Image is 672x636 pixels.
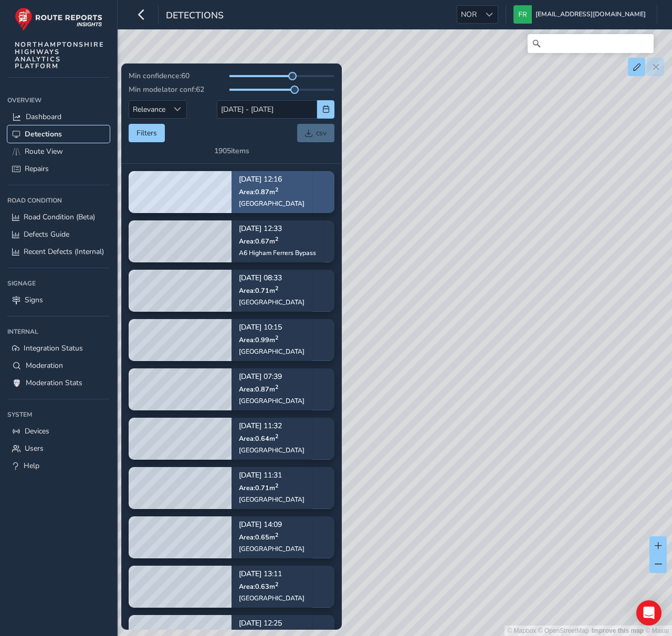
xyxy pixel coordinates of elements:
span: Integration Status [24,343,83,353]
a: Users [7,440,110,457]
a: Integration Status [7,340,110,357]
span: Area: 0.99 m [239,335,278,344]
a: Moderation [7,357,110,374]
div: [GEOGRAPHIC_DATA] [239,446,304,454]
sup: 2 [275,432,278,440]
a: Detections [7,125,110,143]
span: Min modelator conf: [129,84,196,94]
sup: 2 [275,580,278,588]
sup: 2 [275,531,278,539]
div: 1905 items [214,146,249,156]
span: 60 [181,71,190,81]
span: [EMAIL_ADDRESS][DOMAIN_NAME] [535,5,646,24]
div: Sort by Date [169,101,186,118]
span: Area: 0.87 m [239,385,278,394]
span: Detections [166,9,224,24]
sup: 2 [275,383,278,391]
span: Detections [25,129,62,139]
span: NOR [457,6,480,23]
span: Relevance [129,101,169,118]
span: Area: 0.67 m [239,237,278,246]
p: [DATE] 12:25 [239,620,304,628]
sup: 2 [275,334,278,342]
span: Area: 0.71 m [239,286,278,295]
div: [GEOGRAPHIC_DATA] [239,298,304,306]
p: [DATE] 14:09 [239,522,304,529]
a: csv [297,124,334,142]
a: Route View [7,143,110,160]
span: Area: 0.87 m [239,187,278,196]
a: Recent Defects (Internal) [7,243,110,260]
span: Recent Defects (Internal) [24,247,104,257]
p: [DATE] 10:15 [239,324,304,332]
input: Search [528,34,654,53]
p: [DATE] 07:39 [239,374,304,381]
img: diamond-layout [513,5,532,24]
span: Road Condition (Beta) [24,212,95,222]
span: Devices [25,426,49,436]
span: Area: 0.65 m [239,533,278,542]
p: [DATE] 12:16 [239,176,304,184]
span: Area: 0.64 m [239,434,278,443]
a: Road Condition (Beta) [7,208,110,226]
div: [GEOGRAPHIC_DATA] [239,347,304,356]
div: [GEOGRAPHIC_DATA] [239,199,304,208]
button: Filters [129,124,165,142]
a: Devices [7,422,110,440]
div: [GEOGRAPHIC_DATA] [239,545,304,553]
div: [GEOGRAPHIC_DATA] [239,397,304,405]
div: Internal [7,324,110,340]
p: [DATE] 13:11 [239,571,304,578]
span: Moderation [26,361,63,370]
div: Open Intercom Messenger [636,600,661,626]
p: [DATE] 12:33 [239,226,316,233]
a: Defects Guide [7,226,110,243]
sup: 2 [275,235,278,243]
div: A6 Higham Ferrers Bypass [239,249,316,257]
div: Overview [7,92,110,108]
sup: 2 [275,186,278,194]
span: Moderation Stats [26,378,82,388]
sup: 2 [275,482,278,490]
span: Route View [25,146,63,156]
button: [EMAIL_ADDRESS][DOMAIN_NAME] [513,5,649,24]
sup: 2 [275,284,278,292]
div: [GEOGRAPHIC_DATA] [239,495,304,504]
p: [DATE] 08:33 [239,275,304,282]
a: Moderation Stats [7,374,110,391]
div: Road Condition [7,193,110,208]
p: [DATE] 11:32 [239,423,304,430]
span: Area: 0.71 m [239,483,278,492]
div: Signage [7,275,110,291]
div: System [7,407,110,422]
span: Signs [25,295,43,305]
div: [GEOGRAPHIC_DATA] [239,594,304,602]
p: [DATE] 11:31 [239,472,304,480]
span: 62 [196,84,204,94]
a: Signs [7,291,110,309]
span: Repairs [25,164,49,174]
span: Dashboard [26,112,61,122]
span: Area: 0.63 m [239,582,278,591]
span: Defects Guide [24,229,69,239]
span: Users [25,443,44,453]
img: rr logo [15,7,102,31]
a: Help [7,457,110,474]
span: NORTHAMPTONSHIRE HIGHWAYS ANALYTICS PLATFORM [15,41,104,70]
span: Help [24,461,39,471]
span: Min confidence: [129,71,181,81]
a: Dashboard [7,108,110,125]
a: Repairs [7,160,110,177]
